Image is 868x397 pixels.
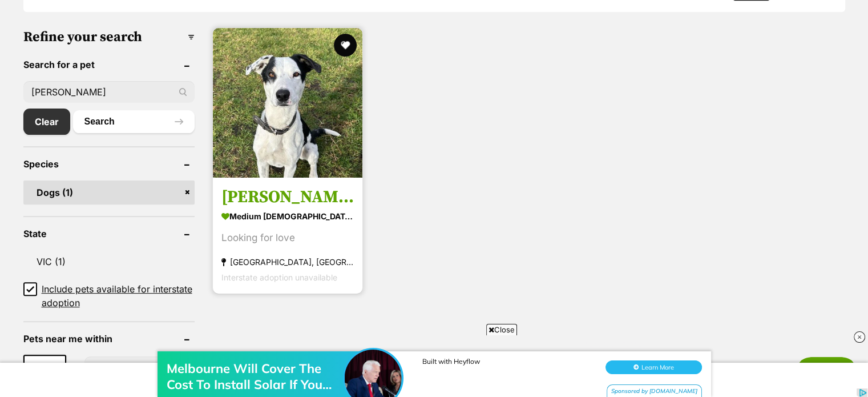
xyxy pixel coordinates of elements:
[854,331,865,343] img: close_rtb.svg
[23,159,195,169] header: Species
[422,29,594,37] div: Built with Heyflow
[221,230,354,246] div: Looking for love
[605,32,702,46] button: Learn More
[23,181,195,204] a: Dogs (1)
[221,272,337,282] span: Interstate adoption unavailable
[23,59,195,70] header: Search for a pet
[334,34,357,57] button: favourite
[73,110,195,133] button: Search
[213,178,362,294] a: [PERSON_NAME] medium [DEMOGRAPHIC_DATA] Dog Looking for love [GEOGRAPHIC_DATA], [GEOGRAPHIC_DATA]...
[23,228,195,239] header: State
[221,254,354,270] strong: [GEOGRAPHIC_DATA], [GEOGRAPHIC_DATA]
[167,32,349,64] div: Melbourne Will Cover The Cost To Install Solar If You Live In These Postcodes
[23,250,195,274] a: VIC (1)
[345,21,402,78] img: Melbourne Will Cover The Cost To Install Solar If You Live In These Postcodes
[213,28,362,178] img: Darby - Border Collie Dog
[42,282,195,310] span: Include pets available for interstate adoption
[607,56,702,70] div: Sponsored by [DOMAIN_NAME]
[221,186,354,208] h3: [PERSON_NAME]
[23,81,195,103] input: Toby
[23,282,195,310] a: Include pets available for interstate adoption
[23,109,70,135] a: Clear
[486,324,517,335] span: Close
[23,29,195,45] h3: Refine your search
[221,208,354,224] strong: medium [DEMOGRAPHIC_DATA] Dog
